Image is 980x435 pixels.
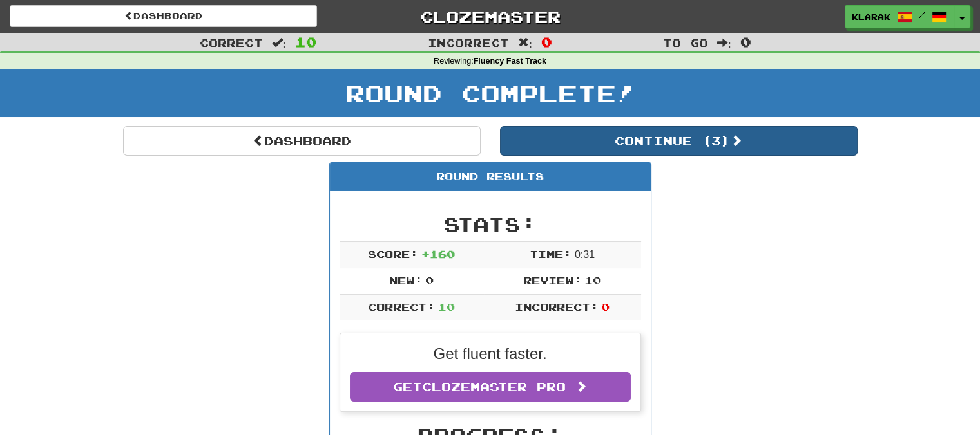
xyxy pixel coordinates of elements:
[663,36,708,49] span: To go
[601,301,610,313] span: 0
[425,274,434,286] span: 0
[123,126,481,156] a: Dashboard
[852,11,890,23] span: KLARAK
[330,163,651,191] div: Round Results
[368,301,435,313] span: Correct:
[340,214,641,235] h2: Stats:
[740,34,751,50] span: 0
[541,34,552,50] span: 0
[295,34,317,50] span: 10
[200,36,263,49] span: Correct
[350,372,631,402] a: GetClozemaster Pro
[421,248,455,260] span: + 160
[5,80,975,106] h1: Round Complete!
[530,248,572,260] span: Time:
[500,126,858,156] button: Continue (3)
[438,301,455,313] span: 10
[523,274,582,286] span: Review:
[368,248,418,260] span: Score:
[845,5,954,28] a: KLARAK /
[474,57,546,66] strong: Fluency Fast Track
[389,274,423,286] span: New:
[515,301,599,313] span: Incorrect:
[575,249,595,260] span: 0 : 31
[422,380,566,394] span: Clozemaster Pro
[428,36,509,49] span: Incorrect
[10,5,317,27] a: Dashboard
[919,10,925,19] span: /
[350,343,631,365] p: Get fluent faster.
[518,37,532,48] span: :
[272,37,286,48] span: :
[717,37,731,48] span: :
[336,5,644,28] a: Clozemaster
[584,274,601,286] span: 10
